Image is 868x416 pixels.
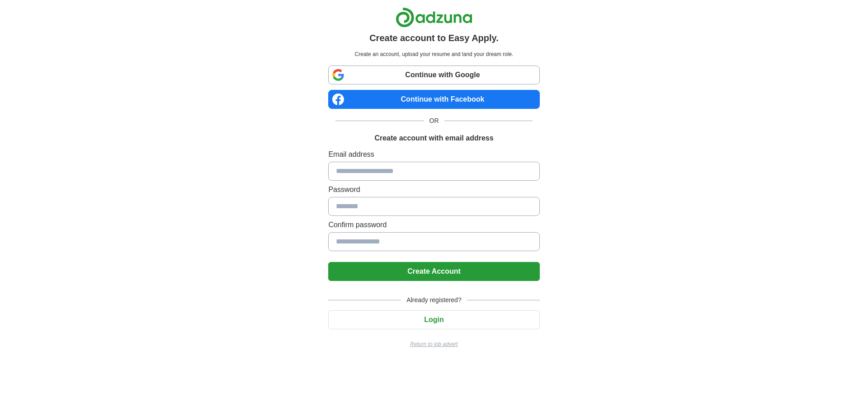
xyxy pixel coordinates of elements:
a: Login [328,316,539,323]
span: Already registered? [401,295,467,305]
a: Return to job advert [328,340,539,348]
img: Adzuna logo [396,7,472,28]
a: Continue with Facebook [328,90,539,109]
h1: Create account to Easy Apply. [369,31,499,45]
button: Create Account [328,262,539,281]
p: Create an account, upload your resume and land your dream role. [330,50,538,58]
label: Confirm password [328,220,539,230]
button: Login [328,310,539,329]
label: Password [328,184,539,195]
label: Email address [328,149,539,160]
span: OR [424,116,444,126]
a: Continue with Google [328,65,539,84]
h1: Create account with email address [374,133,493,144]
